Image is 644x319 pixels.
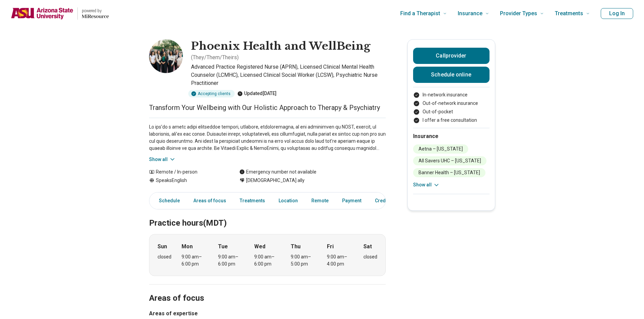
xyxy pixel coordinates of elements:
p: Transform Your Wellbeing with Our Holistic Approach to Therapy & Psychiatry [149,103,386,112]
div: 9:00 am – 6:00 pm [182,253,208,268]
a: Schedule [151,194,184,208]
li: Out-of-network insurance [413,100,490,107]
span: [DEMOGRAPHIC_DATA] ally [246,177,305,184]
strong: Fri [327,243,334,251]
div: closed [363,253,377,260]
strong: Tue [218,243,228,251]
a: Home page [11,3,109,24]
li: In-network insurance [413,91,490,98]
button: Show all [413,181,440,188]
a: Payment [338,194,365,208]
h2: Insurance [413,132,490,140]
a: Schedule online [413,67,490,83]
button: Show all [149,156,176,163]
span: Provider Types [500,9,537,18]
strong: Wed [254,243,265,251]
a: Location [275,194,302,208]
span: Insurance [458,9,482,18]
div: 9:00 am – 6:00 pm [218,253,244,268]
img: Phoenix Health and WellBeing, Advanced Practice Registered Nurse (APRN) [149,39,183,73]
h2: Practice hours (MDT) [149,201,386,229]
div: When does the program meet? [149,234,386,276]
span: Find a Therapist [400,9,440,18]
a: Remote [307,194,333,208]
strong: Sun [158,243,167,251]
p: ( They/Them/Theirs ) [191,53,239,62]
a: Credentials [371,194,405,208]
h2: Areas of focus [149,276,386,304]
div: Speaks English [149,177,226,184]
div: Emergency number not available [239,168,316,176]
div: Remote / In-person [149,168,226,176]
ul: Payment options [413,91,490,124]
div: Updated [DATE] [237,90,277,97]
strong: Thu [291,243,301,251]
div: closed [158,253,171,260]
button: Callprovider [413,48,490,64]
p: powered by [82,8,109,14]
button: Log In [601,8,633,19]
li: Aetna – [US_STATE] [413,144,468,154]
li: I offer a free consultation [413,117,490,124]
div: 9:00 am – 5:00 pm [291,253,317,268]
div: 9:00 am – 4:00 pm [327,253,353,268]
div: 9:00 am – 6:00 pm [254,253,280,268]
h1: Phoenix Health and WellBeing [191,39,371,53]
li: All Savers UHC – [US_STATE] [413,156,486,165]
p: Lo ips’do s ametc adipi elitseddoe tempori, utlabore, etdoloremagna, al eni adminimven qu NOST, e... [149,123,386,152]
strong: Mon [182,243,193,251]
span: Treatments [555,9,583,18]
a: Treatments [236,194,269,208]
div: Accepting clients [188,90,235,97]
strong: Sat [363,243,372,251]
p: Advanced Practice Registered Nurse (APRN), Licensed Clinical Mental Health Counselor (LCMHC), Lic... [191,63,386,87]
a: Areas of focus [189,194,230,208]
li: Out-of-pocket [413,108,490,115]
h3: Areas of expertise [149,310,386,318]
li: Banner Health – [US_STATE] [413,168,485,177]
